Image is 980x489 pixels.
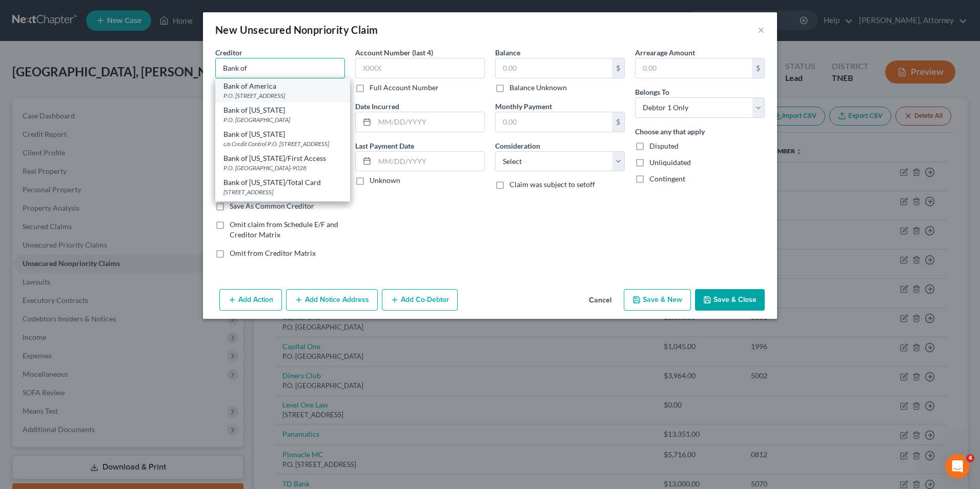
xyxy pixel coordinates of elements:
input: MM/DD/YYYY [375,152,484,171]
input: 0.00 [636,58,752,78]
label: Date Incurred [355,101,399,112]
div: Bank of [US_STATE] [223,105,342,115]
div: P.O. [STREET_ADDRESS] [223,91,342,100]
span: Belongs To [635,88,669,96]
input: XXXX [355,58,485,78]
label: Arrearage Amount [635,47,695,58]
div: $ [752,58,764,78]
button: Add Notice Address [286,289,378,311]
div: $ [612,112,624,132]
input: 0.00 [496,112,612,132]
span: Disputed [649,141,679,150]
div: [STREET_ADDRESS] [223,188,342,196]
div: c/o Credit Control P.O. [STREET_ADDRESS] [223,139,342,148]
button: Cancel [581,290,620,311]
span: Omit claim from Schedule E/F and Creditor Matrix [230,220,338,239]
label: Consideration [495,140,540,151]
div: P.O. [GEOGRAPHIC_DATA] [223,115,342,124]
span: Contingent [649,174,685,183]
input: Search creditor by name... [215,58,345,78]
label: Save As Common Creditor [230,201,314,211]
button: × [758,24,765,36]
label: Monthly Payment [495,101,552,112]
button: Add Co-Debtor [382,289,458,311]
div: New Unsecured Nonpriority Claim [215,23,378,37]
span: Unliquidated [649,158,691,167]
div: Bank of [US_STATE]/Total Card [223,177,342,188]
span: Omit from Creditor Matrix [230,249,316,257]
div: Bank of [US_STATE]/First Access [223,153,342,164]
label: Account Number (last 4) [355,47,433,58]
label: Unknown [370,175,400,186]
label: Choose any that apply [635,126,705,137]
label: Balance [495,47,520,58]
iframe: Intercom live chat [945,454,970,479]
button: Add Action [219,289,282,311]
button: Save & New [624,289,691,311]
span: 4 [966,454,974,462]
label: Last Payment Date [355,140,414,151]
span: Claim was subject to setoff [509,180,595,189]
span: Creditor [215,48,242,57]
div: $ [612,58,624,78]
div: Bank of [US_STATE] [223,129,342,139]
div: P.O. [GEOGRAPHIC_DATA]-9028 [223,164,342,172]
input: 0.00 [496,58,612,78]
label: Balance Unknown [509,83,567,93]
input: MM/DD/YYYY [375,112,484,132]
div: Bank of America [223,81,342,91]
button: Save & Close [695,289,765,311]
label: Full Account Number [370,83,439,93]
